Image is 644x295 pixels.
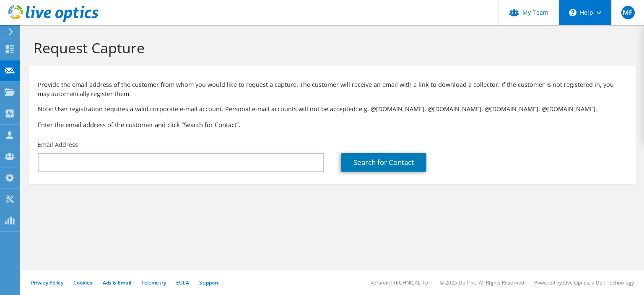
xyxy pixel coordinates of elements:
[176,279,189,286] a: EULA
[621,6,635,19] span: MF
[440,279,524,286] li: © 2025 Dell Inc. All Rights Reserved
[569,9,576,16] svg: \n
[199,279,219,286] a: Support
[341,153,426,172] a: Search for Contact
[38,80,627,99] p: Provide the email address of the customer from whom you would like to request a capture. The cust...
[38,104,627,114] p: Note: User registration requires a valid corporate e-mail account. Personal e-mail accounts will ...
[38,120,627,129] h3: Enter the email address of the customer and click “Search for Contact”.
[38,141,78,149] label: Email Address
[73,279,93,286] a: Cookies
[31,279,63,286] a: Privacy Policy
[103,279,131,286] a: Ads & Email
[371,279,430,286] li: Version: [TECHNICAL_ID]
[34,39,627,57] h1: Request Capture
[141,279,166,286] a: Telemetry
[534,279,634,286] li: Powered by Live Optics, a Dell Technology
